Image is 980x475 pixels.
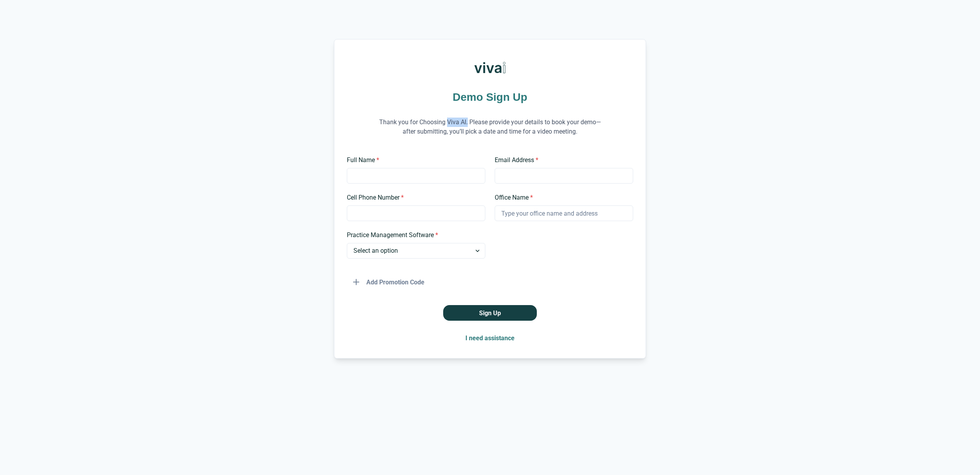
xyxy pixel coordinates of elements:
[459,330,521,346] button: I need assistance
[495,193,628,202] label: Office Name
[347,230,481,240] label: Practice Management Software
[347,193,481,202] label: Cell Phone Number
[373,108,607,146] p: Thank you for Choosing Viva AI. Please provide your details to book your demo—after submitting, y...
[474,52,506,83] img: Viva AI Logo
[495,205,633,221] input: Type your office name and address
[443,305,537,321] button: Sign Up
[495,155,628,165] label: Email Address
[347,89,633,105] h1: Demo Sign Up
[347,155,481,165] label: Full Name
[347,274,431,290] button: Add Promotion Code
